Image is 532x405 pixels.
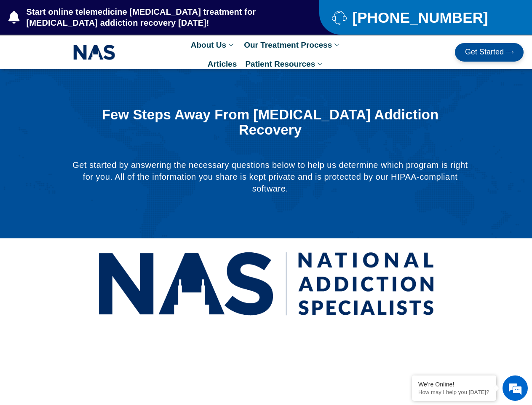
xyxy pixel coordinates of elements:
a: Start online telemedicine [MEDICAL_DATA] treatment for [MEDICAL_DATA] addiction recovery [DATE]! [8,6,286,28]
a: Get Started [455,43,524,62]
div: We're Online! [418,381,490,388]
h1: Few Steps Away From [MEDICAL_DATA] Addiction Recovery [89,107,451,138]
a: [PHONE_NUMBER] [332,10,511,25]
a: About Us [187,35,240,54]
img: National Addiction Specialists [98,243,435,325]
img: NAS_email_signature-removebg-preview.png [73,43,115,62]
span: Get Started [465,48,504,57]
p: Get started by answering the necessary questions below to help us determine which program is righ... [68,159,472,194]
span: [PHONE_NUMBER] [350,12,488,23]
span: Start online telemedicine [MEDICAL_DATA] treatment for [MEDICAL_DATA] addiction recovery [DATE]! [24,6,286,28]
a: Our Treatment Process [240,35,345,54]
a: Patient Resources [241,54,329,73]
a: Articles [203,54,241,73]
p: How may I help you today? [418,389,490,395]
